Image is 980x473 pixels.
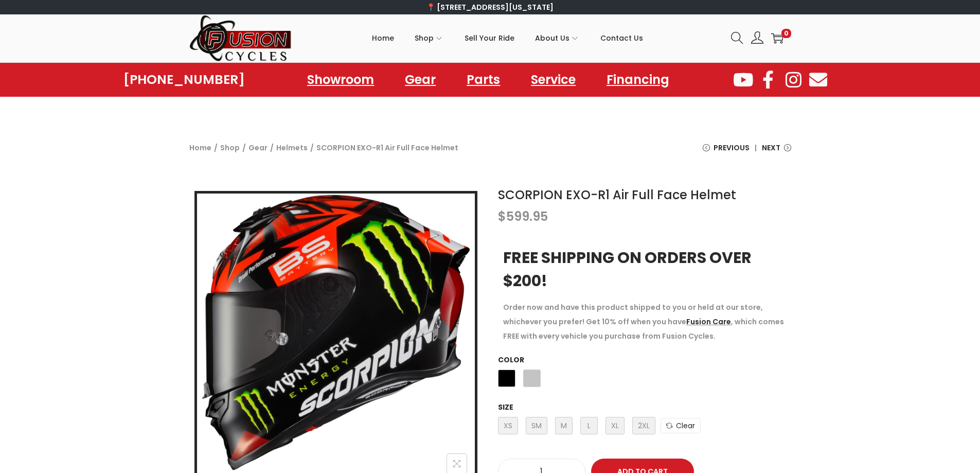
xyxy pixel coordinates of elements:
[686,317,731,327] a: Fusion Care
[498,417,518,434] span: XS
[220,143,240,153] a: Shop
[526,417,547,434] span: SM
[316,141,458,155] span: SCORPION EXO-R1 Air Full Face Helmet
[214,141,218,155] span: /
[297,68,680,92] nav: Menu
[498,402,513,412] label: Size
[762,141,791,163] a: Next
[503,246,786,292] h3: FREE SHIPPING ON ORDERS OVER $200!
[270,141,274,155] span: /
[521,68,586,92] a: Service
[276,143,308,153] a: Helmets
[596,68,680,92] a: Financing
[248,143,268,153] a: Gear
[580,417,598,434] span: L
[415,15,444,61] a: Shop
[189,14,292,62] img: Woostify retina logo
[292,15,723,61] nav: Primary navigation
[600,15,643,61] a: Contact Us
[632,417,655,434] span: 2XL
[503,300,786,343] p: Order now and have this product shipped to you or held at our store, whichever you prefer! Get 10...
[465,15,514,61] a: Sell Your Ride
[372,25,394,51] span: Home
[555,417,573,434] span: M
[426,2,554,12] a: 📍 [STREET_ADDRESS][US_STATE]
[372,15,394,61] a: Home
[189,143,211,153] a: Home
[535,15,580,61] a: About Us
[535,25,569,51] span: About Us
[242,141,246,155] span: /
[498,208,548,225] bdi: 599.95
[395,68,446,92] a: Gear
[661,418,701,433] a: Clear
[123,73,245,87] a: [PHONE_NUMBER]
[310,141,314,155] span: /
[714,141,750,155] span: Previous
[498,355,524,365] label: Color
[498,208,506,225] span: $
[771,32,783,44] a: 0
[456,68,510,92] a: Parts
[703,141,750,163] a: Previous
[415,25,434,51] span: Shop
[197,194,475,471] img: SCORPION EXO-R1 Air Full Face Helmet
[600,25,643,51] span: Contact Us
[465,25,514,51] span: Sell Your Ride
[762,141,780,155] span: Next
[605,417,625,434] span: XL
[297,68,384,92] a: Showroom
